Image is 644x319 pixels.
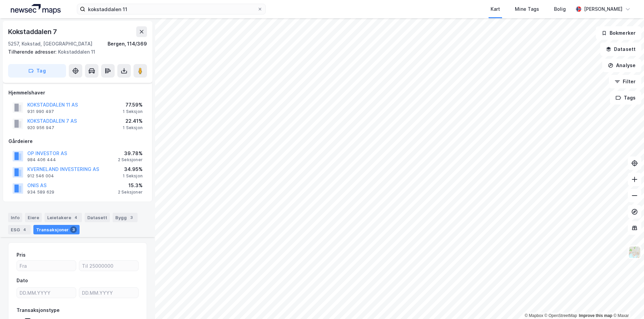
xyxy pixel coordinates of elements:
span: Tilhørende adresser: [8,49,58,55]
div: 920 956 947 [27,125,54,130]
div: 77.59% [123,101,143,109]
button: Datasett [600,42,641,56]
button: Tag [8,64,66,78]
a: Mapbox [525,313,543,318]
input: Søk på adresse, matrikkel, gårdeiere, leietakere eller personer [85,4,257,14]
div: Dato [17,277,28,285]
div: 39.78% [118,149,143,157]
div: Kokstaddalen 7 [8,26,58,37]
div: 984 406 444 [27,157,56,163]
button: Filter [609,75,641,88]
a: OpenStreetMap [545,313,577,318]
div: Gårdeiere [8,137,147,145]
div: 931 990 497 [27,109,54,114]
div: Mine Tags [515,5,539,13]
div: Bygg [113,213,138,222]
div: Kontrollprogram for chat [610,287,644,319]
div: Kart [491,5,500,13]
div: Bergen, 114/369 [108,40,147,48]
div: 4 [21,226,28,233]
div: Pris [17,251,26,259]
div: Hjemmelshaver [8,89,147,97]
div: 34.95% [123,165,143,173]
div: 2 Seksjoner [118,157,143,163]
img: logo.a4113a55bc3d86da70a041830d287a7e.svg [11,4,61,14]
input: Fra [17,261,76,271]
div: Info [8,213,22,222]
div: Eiere [25,213,42,222]
div: Kokstaddalen 11 [8,48,142,56]
div: ESG [8,225,31,234]
div: [PERSON_NAME] [584,5,622,13]
input: Til 25000000 [79,261,138,271]
div: 2 Seksjoner [118,190,143,195]
iframe: Chat Widget [610,287,644,319]
div: 912 546 004 [27,173,54,179]
div: 934 589 629 [27,190,54,195]
div: 1 Seksjon [123,109,143,114]
div: 3 [70,226,77,233]
div: Leietakere [45,213,82,222]
div: 3 [128,214,135,221]
div: 5257, Kokstad, [GEOGRAPHIC_DATA] [8,40,92,48]
div: Transaksjonstype [17,306,60,314]
div: 1 Seksjon [123,173,143,179]
button: Bokmerker [596,26,641,40]
img: Z [628,246,641,259]
div: 4 [72,214,79,221]
div: 1 Seksjon [123,125,143,130]
input: DD.MM.YYYY [79,288,138,298]
input: DD.MM.YYYY [17,288,76,298]
div: Bolig [554,5,566,13]
button: Analyse [602,59,641,72]
a: Improve this map [579,313,612,318]
div: Datasett [85,213,110,222]
div: 15.3% [118,181,143,190]
button: Tags [610,91,641,105]
div: 22.41% [123,117,143,125]
div: Transaksjoner [33,225,80,234]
